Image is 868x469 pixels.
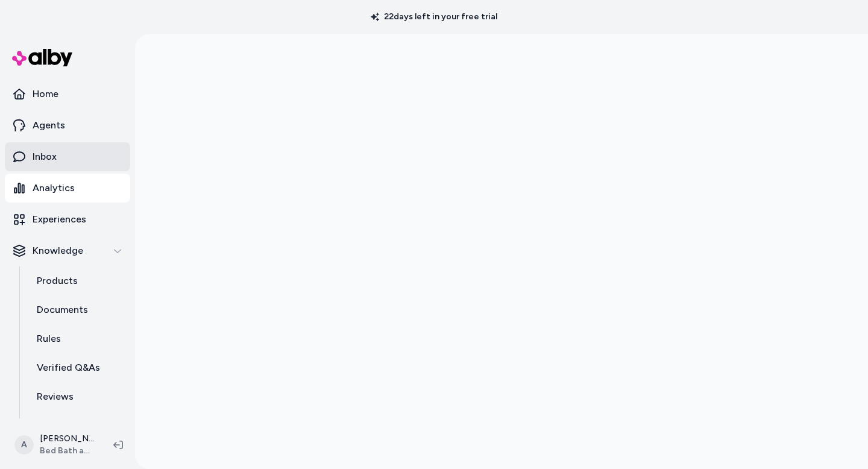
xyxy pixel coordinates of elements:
p: Experiences [33,212,86,227]
p: Analytics [33,181,75,195]
a: Agents [5,111,130,140]
span: Bed Bath and Beyond [40,445,94,457]
p: Agents [33,118,65,133]
button: A[PERSON_NAME]Bed Bath and Beyond [7,426,104,464]
a: Reviews [25,382,130,411]
a: Survey Questions [25,411,130,440]
a: Home [5,80,130,109]
p: [PERSON_NAME] [40,433,94,445]
p: Products [37,274,78,288]
p: Documents [37,303,88,317]
a: Verified Q&As [25,353,130,382]
p: Reviews [37,389,74,404]
p: 22 days left in your free trial [363,11,505,23]
p: Knowledge [33,244,83,258]
p: Inbox [33,150,57,164]
a: Products [25,266,130,295]
a: Experiences [5,205,130,234]
a: Inbox [5,142,130,171]
a: Rules [25,324,130,353]
span: A [14,435,34,455]
p: Rules [37,332,61,346]
p: Verified Q&As [37,360,100,375]
button: Knowledge [5,236,130,265]
p: Home [33,87,58,101]
a: Analytics [5,174,130,203]
a: Documents [25,295,130,324]
img: alby Logo [12,49,72,66]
